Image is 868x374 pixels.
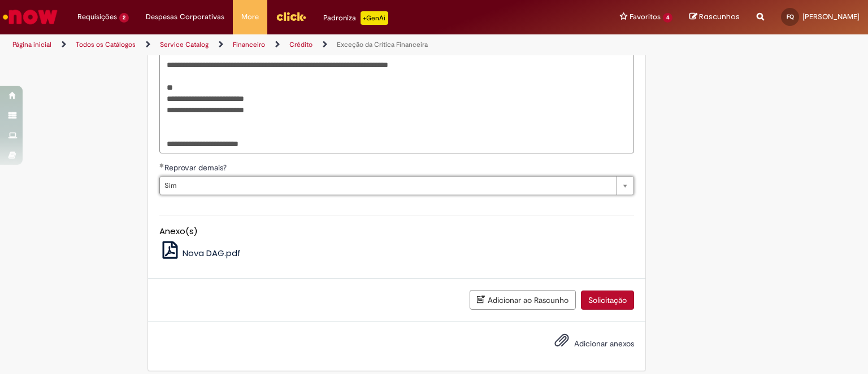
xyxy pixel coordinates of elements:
a: Rascunhos [689,12,740,23]
a: Nova DAG.pdf [159,247,241,259]
span: FQ [787,13,794,20]
span: Nova DAG.pdf [183,247,241,259]
span: Favoritos [630,11,661,23]
div: Padroniza [323,11,388,25]
span: Obrigatório Preenchido [159,163,164,168]
button: Adicionar ao Rascunho [470,290,576,310]
a: Crédito [289,40,313,49]
span: Rascunhos [699,11,740,22]
a: Página inicial [12,40,51,49]
a: Service Catalog [160,40,209,49]
span: Sim [164,177,611,195]
a: Exceção da Crítica Financeira [337,40,428,49]
a: Financeiro [233,40,265,49]
textarea: Descrição [159,33,634,153]
button: Adicionar anexos [552,330,572,356]
h5: Anexo(s) [159,227,634,236]
span: 4 [663,13,672,23]
a: Todos os Catálogos [76,40,136,49]
span: Requisições [77,11,117,23]
span: More [241,11,259,23]
img: click_logo_yellow_360x200.png [276,8,306,25]
img: ServiceNow [1,6,59,28]
span: 2 [119,13,129,23]
p: +GenAi [361,11,388,25]
span: Adicionar anexos [574,339,634,349]
span: Despesas Corporativas [146,11,224,23]
span: Reprovar demais? [164,162,229,173]
button: Solicitação [581,291,634,310]
span: [PERSON_NAME] [802,12,860,21]
ul: Trilhas de página [8,34,570,55]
